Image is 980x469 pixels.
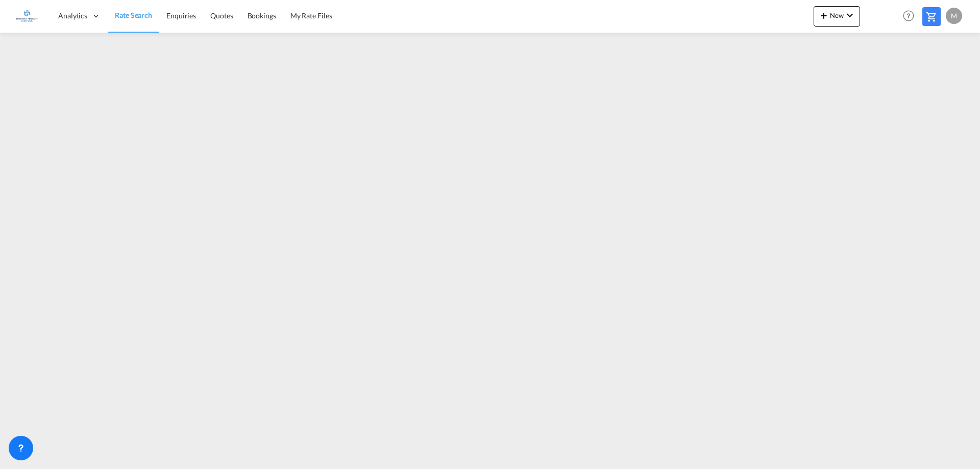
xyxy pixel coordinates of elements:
div: Help [900,7,922,26]
span: New [818,11,856,19]
span: Rate Search [115,11,152,19]
div: M [946,8,962,24]
span: Help [900,7,917,24]
md-icon: icon-plus 400-fg [818,9,830,21]
span: Enquiries [166,11,196,20]
span: My Rate Files [290,11,332,20]
button: icon-plus 400-fgNewicon-chevron-down [814,6,860,27]
img: 6a2c35f0b7c411ef99d84d375d6e7407.jpg [15,5,38,28]
span: Bookings [248,11,276,20]
span: Quotes [210,11,233,20]
md-icon: icon-chevron-down [844,9,856,21]
span: Analytics [58,11,87,21]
